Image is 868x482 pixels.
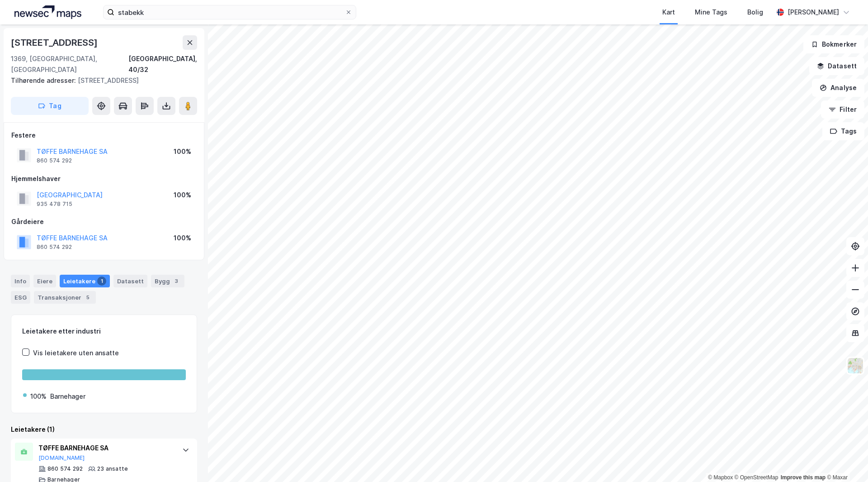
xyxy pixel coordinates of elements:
[662,7,675,18] div: Kart
[747,7,763,18] div: Bolig
[37,200,72,208] div: 935 478 715
[821,100,864,119] button: Filter
[172,277,181,286] div: 3
[809,57,864,75] button: Datasett
[11,35,99,50] div: [STREET_ADDRESS]
[97,465,128,472] div: 23 ansatte
[83,293,92,302] div: 5
[38,454,85,462] button: [DOMAIN_NAME]
[33,275,56,287] div: Eiere
[11,53,128,75] div: 1369, [GEOGRAPHIC_DATA], [GEOGRAPHIC_DATA]
[788,7,839,18] div: [PERSON_NAME]
[113,275,147,287] div: Datasett
[708,474,733,481] a: Mapbox
[114,5,345,19] input: Søk på adresse, matrikkel, gårdeiere, leietakere eller personer
[50,391,85,402] div: Barnehager
[11,75,190,86] div: [STREET_ADDRESS]
[781,474,826,481] a: Improve this map
[803,35,864,53] button: Bokmerker
[823,439,868,482] iframe: Chat Widget
[97,277,106,286] div: 1
[151,275,184,287] div: Bygg
[34,291,96,304] div: Transaksjoner
[812,79,864,97] button: Analyse
[174,146,191,157] div: 100%
[11,173,197,184] div: Hjemmelshaver
[11,291,30,304] div: ESG
[11,216,197,227] div: Gårdeiere
[11,76,78,84] span: Tilhørende adresser:
[11,424,197,435] div: Leietakere (1)
[38,443,173,453] div: TØFFE BARNEHAGE SA
[33,348,119,358] div: Vis leietakere uten ansatte
[174,190,191,200] div: 100%
[847,357,864,374] img: Z
[128,53,197,75] div: [GEOGRAPHIC_DATA], 40/32
[822,122,864,140] button: Tags
[695,7,727,18] div: Mine Tags
[37,157,72,164] div: 860 574 292
[22,326,186,337] div: Leietakere etter industri
[11,275,30,287] div: Info
[174,233,191,243] div: 100%
[735,474,778,481] a: OpenStreetMap
[14,5,81,19] img: logo.a4113a55bc3d86da70a041830d287a7e.svg
[60,275,110,287] div: Leietakere
[11,97,89,115] button: Tag
[37,243,72,251] div: 860 574 292
[11,130,197,141] div: Festere
[47,465,83,472] div: 860 574 292
[30,391,47,402] div: 100%
[823,439,868,482] div: Kontrollprogram for chat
